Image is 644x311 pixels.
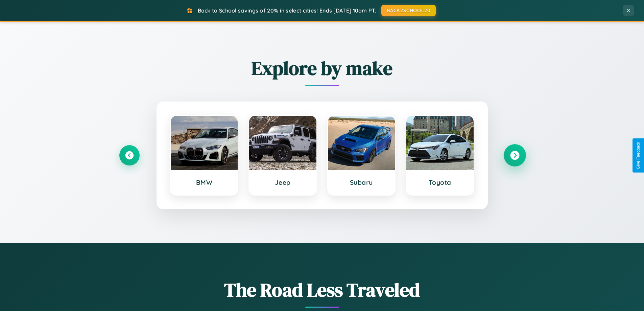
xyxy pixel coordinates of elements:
[198,7,376,14] span: Back to School savings of 20% in select cities! Ends [DATE] 10am PT.
[335,178,388,186] h3: Subaru
[119,277,525,303] h1: The Road Less Traveled
[256,178,310,186] h3: Jeep
[636,142,641,169] div: Give Feedback
[413,178,467,186] h3: Toyota
[119,55,525,81] h2: Explore by make
[381,5,436,16] button: BACK2SCHOOL20
[177,178,231,186] h3: BMW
